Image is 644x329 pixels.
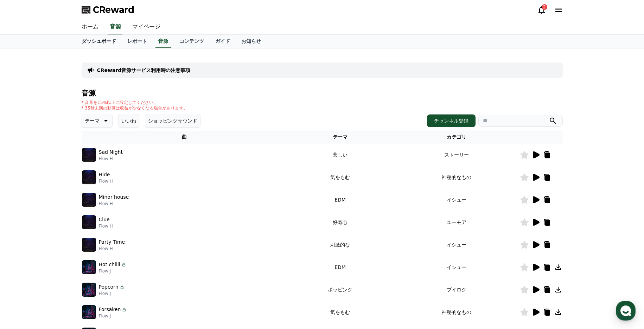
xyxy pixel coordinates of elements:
p: Minor house [99,193,129,201]
img: music [82,170,96,184]
td: 気をもむ [287,166,393,189]
td: イシュー [393,256,520,278]
span: Home [18,233,30,239]
a: 音源 [108,20,122,34]
p: Flow H [99,246,125,251]
p: Clue [99,216,110,223]
a: CReward音源サービス利用時の注意事項 [97,67,191,74]
span: CReward [93,4,134,15]
p: Forsaken [99,306,121,313]
span: Messages [58,233,79,239]
td: ストーリー [393,144,520,166]
a: ガイド [210,35,236,48]
td: 気をもむ [287,301,393,323]
td: ブイログ [393,278,520,301]
p: Party Time [99,238,125,246]
p: Flow H [99,156,123,162]
td: ユーモア [393,211,520,233]
img: music [82,193,96,207]
td: 好奇心 [287,211,393,233]
td: 神秘的なもの [393,301,520,323]
h4: 音源 [82,89,563,97]
a: Home [2,223,46,240]
button: ショッピングサウンド [145,114,200,128]
img: music [82,283,96,297]
td: ポッピング [287,278,393,301]
td: イシュー [393,233,520,256]
td: イシュー [393,189,520,211]
p: Flow H [99,201,129,206]
button: いいね [118,114,139,128]
img: music [82,238,96,252]
p: Popcorn [99,283,119,291]
p: * 音量を15%以上に設定してください。 [82,100,187,105]
th: テーマ [287,131,393,144]
td: EDM [287,256,393,278]
a: お知らせ [236,35,267,48]
a: CReward [82,4,134,15]
a: Messages [46,223,91,240]
div: 2 [542,4,547,10]
p: * 35秒未満の動画は収益が少なくなる場合があります。 [82,105,187,111]
p: Sad Night [99,149,123,156]
a: マイページ [127,20,166,34]
button: テーマ [82,114,113,128]
a: Settings [91,223,135,240]
a: レポート [122,35,153,48]
td: 悲しい [287,144,393,166]
p: Hide [99,171,110,178]
a: 音源 [155,35,171,48]
img: music [82,260,96,274]
span: Settings [104,233,121,239]
td: 神秘的なもの [393,166,520,189]
p: Flow J [99,268,127,274]
p: テーマ [85,116,100,126]
button: チャンネル登録 [427,114,476,127]
img: music [82,305,96,319]
a: コンテンツ [174,35,210,48]
th: カテゴリ [393,131,520,144]
td: EDM [287,189,393,211]
img: music [82,148,96,162]
p: Flow J [99,291,125,296]
p: Hot chilli [99,261,120,268]
td: 刺激的な [287,233,393,256]
a: ホーム [76,20,104,34]
p: Flow J [99,313,127,319]
p: Flow H [99,178,113,184]
p: Flow H [99,223,113,229]
th: 曲 [82,131,287,144]
a: 2 [537,6,546,14]
img: music [82,215,96,229]
a: ダッシュボード [76,35,122,48]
